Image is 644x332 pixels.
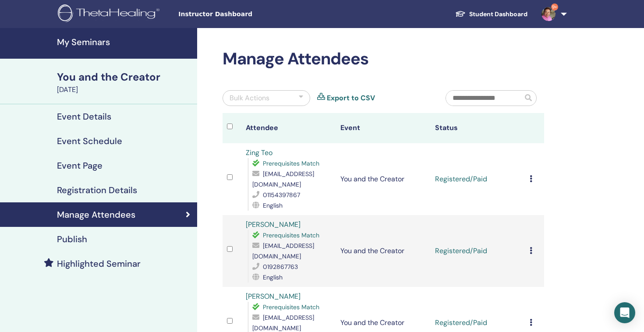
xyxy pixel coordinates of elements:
[336,143,431,215] td: You and the Creator
[263,303,319,311] span: Prerequisites Match
[57,209,135,220] h4: Manage Attendees
[223,49,544,69] h2: Manage Attendees
[541,7,556,21] img: default.jpg
[252,170,314,188] span: [EMAIL_ADDRESS][DOMAIN_NAME]
[252,242,314,260] span: [EMAIL_ADDRESS][DOMAIN_NAME]
[57,85,192,95] div: [DATE]
[58,4,163,24] img: logo.png
[263,201,283,209] span: English
[431,113,525,143] th: Status
[57,136,122,146] h4: Event Schedule
[336,113,431,143] th: Event
[57,258,141,269] h4: Highlighted Seminar
[57,111,111,122] h4: Event Details
[246,148,272,157] a: Zing Teo
[57,185,137,195] h4: Registration Details
[178,10,310,19] span: Instructor Dashboard
[57,70,192,85] div: You and the Creator
[252,314,314,332] span: [EMAIL_ADDRESS][DOMAIN_NAME]
[614,302,635,323] div: Open Intercom Messenger
[57,37,192,47] h4: My Seminars
[263,159,319,167] span: Prerequisites Match
[448,6,534,22] a: Student Dashboard
[52,70,197,95] a: You and the Creator[DATE]
[263,191,300,199] span: 01154397867
[455,10,466,18] img: graduation-cap-white.svg
[241,113,336,143] th: Attendee
[336,215,431,287] td: You and the Creator
[246,292,301,301] a: [PERSON_NAME]
[230,93,269,103] div: Bulk Actions
[263,273,283,281] span: English
[551,4,558,11] span: 9+
[57,160,103,171] h4: Event Page
[327,93,375,103] a: Export to CSV
[263,231,319,239] span: Prerequisites Match
[57,234,87,244] h4: Publish
[263,263,298,271] span: 0192867763
[246,220,301,229] a: [PERSON_NAME]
